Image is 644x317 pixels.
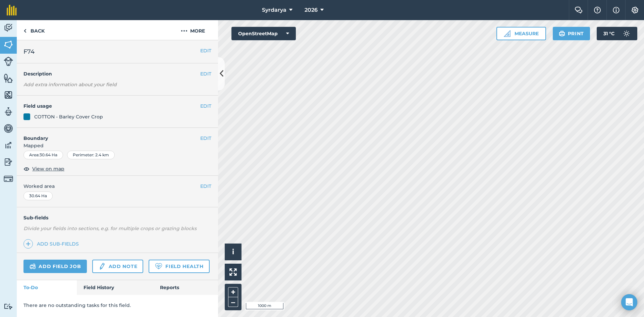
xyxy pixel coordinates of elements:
[305,6,318,14] span: 2026
[225,244,241,260] button: i
[153,280,218,295] a: Reports
[17,128,200,142] h4: Boundary
[4,23,13,33] img: svg+xml;base64,PD94bWwgdmVyc2lvbj0iMS4wIiBlbmNvZGluZz0idXRmLTgiPz4KPCEtLSBHZW5lcmF0b3I6IEFkb2JlIE...
[603,27,614,40] span: 31 ° C
[23,82,117,88] em: Add extra information about your field
[17,214,218,221] h4: Sub-fields
[30,262,36,270] img: svg+xml;base64,PD94bWwgdmVyc2lvbj0iMS4wIiBlbmNvZGluZz0idXRmLTgiPz4KPCEtLSBHZW5lcmF0b3I6IEFkb2JlIE...
[7,5,17,15] img: fieldmargin Logo
[77,280,153,295] a: Field History
[553,27,590,40] button: Print
[200,102,211,110] button: EDIT
[23,70,211,77] h4: Description
[575,7,583,13] img: Two speech bubbles overlapping with the left bubble in the forefront
[229,268,237,276] img: Four arrows, one pointing top left, one top right, one bottom right and the last bottom left
[200,47,211,54] button: EDIT
[181,27,187,35] img: svg+xml;base64,PHN2ZyB4bWxucz0iaHR0cDovL3d3dy53My5vcmcvMjAwMC9zdmciIHdpZHRoPSIyMCIgaGVpZ2h0PSIyNC...
[23,192,53,200] div: 30.64 Ha
[168,20,218,40] button: More
[4,140,13,150] img: svg+xml;base64,PD94bWwgdmVyc2lvbj0iMS4wIiBlbmNvZGluZz0idXRmLTgiPz4KPCEtLSBHZW5lcmF0b3I6IEFkb2JlIE...
[496,27,546,40] button: Measure
[231,27,296,40] button: OpenStreetMap
[26,240,31,248] img: svg+xml;base64,PHN2ZyB4bWxucz0iaHR0cDovL3d3dy53My5vcmcvMjAwMC9zdmciIHdpZHRoPSIxNCIgaGVpZ2h0PSIyNC...
[621,294,637,310] div: Open Intercom Messenger
[17,142,218,149] span: Mapped
[4,90,13,100] img: svg+xml;base64,PHN2ZyB4bWxucz0iaHR0cDovL3d3dy53My5vcmcvMjAwMC9zdmciIHdpZHRoPSI1NiIgaGVpZ2h0PSI2MC...
[613,6,620,14] img: svg+xml;base64,PHN2ZyB4bWxucz0iaHR0cDovL3d3dy53My5vcmcvMjAwMC9zdmciIHdpZHRoPSIxNyIgaGVpZ2h0PSIxNy...
[34,113,103,120] div: COTTON - Barley Cover Crop
[92,260,143,273] a: Add note
[67,151,115,159] div: Perimeter : 2.4 km
[559,30,565,38] img: svg+xml;base64,PHN2ZyB4bWxucz0iaHR0cDovL3d3dy53My5vcmcvMjAwMC9zdmciIHdpZHRoPSIxOSIgaGVpZ2h0PSIyNC...
[228,287,238,297] button: +
[32,165,64,172] span: View on map
[228,297,238,307] button: –
[200,135,211,142] button: EDIT
[597,27,637,40] button: 31 °C
[23,239,82,249] a: Add sub-fields
[4,40,13,50] img: svg+xml;base64,PHN2ZyB4bWxucz0iaHR0cDovL3d3dy53My5vcmcvMjAwMC9zdmciIHdpZHRoPSI1NiIgaGVpZ2h0PSI2MC...
[23,27,26,35] img: svg+xml;base64,PHN2ZyB4bWxucz0iaHR0cDovL3d3dy53My5vcmcvMjAwMC9zdmciIHdpZHRoPSI5IiBoZWlnaHQ9IjI0Ii...
[4,73,13,83] img: svg+xml;base64,PHN2ZyB4bWxucz0iaHR0cDovL3d3dy53My5vcmcvMjAwMC9zdmciIHdpZHRoPSI1NiIgaGVpZ2h0PSI2MC...
[23,102,200,110] h4: Field usage
[262,6,286,14] span: Syrdarya
[23,165,64,173] button: View on map
[200,70,211,77] button: EDIT
[23,151,63,159] div: Area : 30.64 Ha
[200,182,211,190] button: EDIT
[593,7,601,13] img: A question mark icon
[631,7,639,13] img: A cog icon
[23,302,211,309] p: There are no outstanding tasks for this field.
[620,27,633,40] img: svg+xml;base64,PD94bWwgdmVyc2lvbj0iMS4wIiBlbmNvZGluZz0idXRmLTgiPz4KPCEtLSBHZW5lcmF0b3I6IEFkb2JlIE...
[17,280,77,295] a: To-Do
[23,165,30,173] img: svg+xml;base64,PHN2ZyB4bWxucz0iaHR0cDovL3d3dy53My5vcmcvMjAwMC9zdmciIHdpZHRoPSIxOCIgaGVpZ2h0PSIyNC...
[23,225,197,231] em: Divide your fields into sections, e.g. for multiple crops or grazing blocks
[232,248,234,256] span: i
[4,303,13,310] img: svg+xml;base64,PD94bWwgdmVyc2lvbj0iMS4wIiBlbmNvZGluZz0idXRmLTgiPz4KPCEtLSBHZW5lcmF0b3I6IEFkb2JlIE...
[23,47,35,56] span: F74
[17,20,51,40] a: Back
[504,30,511,37] img: Ruler icon
[4,107,13,117] img: svg+xml;base64,PD94bWwgdmVyc2lvbj0iMS4wIiBlbmNvZGluZz0idXRmLTgiPz4KPCEtLSBHZW5lcmF0b3I6IEFkb2JlIE...
[98,262,106,270] img: svg+xml;base64,PD94bWwgdmVyc2lvbj0iMS4wIiBlbmNvZGluZz0idXRmLTgiPz4KPCEtLSBHZW5lcmF0b3I6IEFkb2JlIE...
[23,260,87,273] a: Add field job
[4,57,13,66] img: svg+xml;base64,PD94bWwgdmVyc2lvbj0iMS4wIiBlbmNvZGluZz0idXRmLTgiPz4KPCEtLSBHZW5lcmF0b3I6IEFkb2JlIE...
[23,182,211,190] span: Worked area
[4,123,13,134] img: svg+xml;base64,PD94bWwgdmVyc2lvbj0iMS4wIiBlbmNvZGluZz0idXRmLTgiPz4KPCEtLSBHZW5lcmF0b3I6IEFkb2JlIE...
[4,157,13,167] img: svg+xml;base64,PD94bWwgdmVyc2lvbj0iMS4wIiBlbmNvZGluZz0idXRmLTgiPz4KPCEtLSBHZW5lcmF0b3I6IEFkb2JlIE...
[149,260,209,273] a: Field Health
[4,174,13,183] img: svg+xml;base64,PD94bWwgdmVyc2lvbj0iMS4wIiBlbmNvZGluZz0idXRmLTgiPz4KPCEtLSBHZW5lcmF0b3I6IEFkb2JlIE...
